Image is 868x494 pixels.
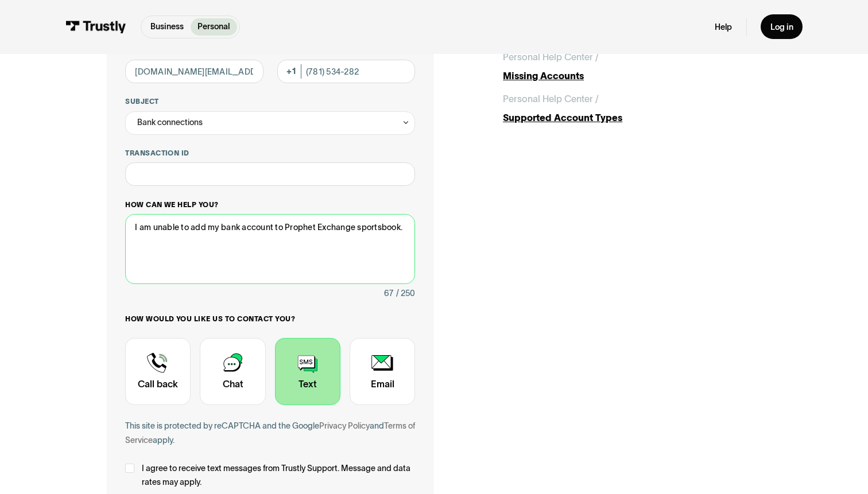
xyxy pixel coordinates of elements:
[503,111,761,125] div: Supported Account Types
[770,22,793,33] div: Log in
[503,92,599,106] div: Personal Help Center /
[761,14,803,39] a: Log in
[503,50,761,83] a: Personal Help Center /Missing Accounts
[125,111,415,135] div: Bank connections
[503,50,599,64] div: Personal Help Center /
[503,92,761,125] a: Personal Help Center /Supported Account Types
[137,115,203,129] div: Bank connections
[125,314,415,324] label: How would you like us to contact you?
[319,421,370,430] a: Privacy Policy
[144,18,191,36] a: Business
[125,60,263,83] input: alex@mail.com
[125,200,415,209] label: How can we help you?
[125,149,415,158] label: Transaction ID
[150,21,184,33] p: Business
[503,69,761,83] div: Missing Accounts
[125,419,415,447] div: This site is protected by reCAPTCHA and the Google and apply.
[384,286,394,300] div: 67
[65,21,126,33] img: Trustly Logo
[125,421,415,444] a: Terms of Service
[715,22,732,33] a: Help
[142,461,416,489] span: I agree to receive text messages from Trustly Support. Message and data rates may apply.
[197,21,230,33] p: Personal
[125,97,415,106] label: Subject
[191,18,237,36] a: Personal
[396,286,415,300] div: / 250
[277,60,415,83] input: (555) 555-5555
